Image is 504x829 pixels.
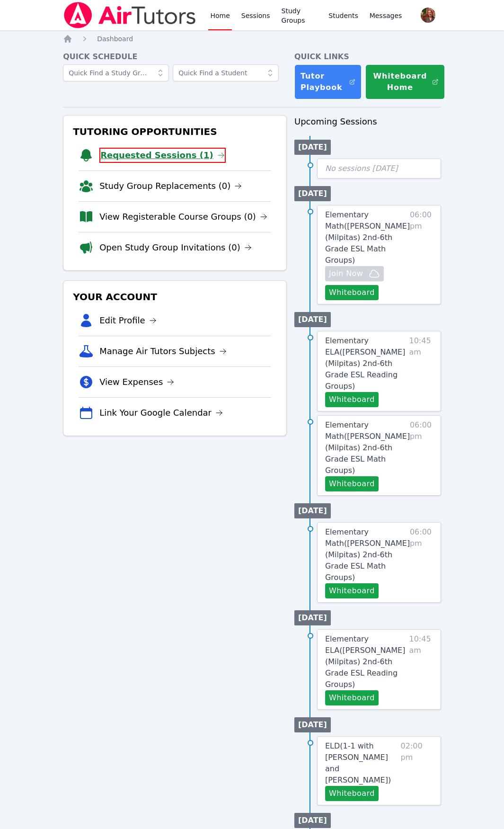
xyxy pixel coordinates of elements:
h4: Quick Schedule [63,51,287,62]
span: Elementary ELA ( [PERSON_NAME] (Milpitas) 2nd-6th Grade ESL Reading Groups ) [325,634,406,689]
a: ELD(1-1 with [PERSON_NAME] and [PERSON_NAME]) [325,740,397,786]
a: View Registerable Course Groups (0) [99,210,267,223]
span: 10:45 am [409,633,433,705]
button: Whiteboard [325,583,379,598]
li: [DATE] [294,717,331,732]
span: Elementary Math ( [PERSON_NAME] (Milpitas) 2nd-6th Grade ESL Math Groups ) [325,527,410,582]
span: 02:00 pm [401,740,433,801]
a: Elementary ELA([PERSON_NAME] (Milpitas) 2nd-6th Grade ESL Reading Groups) [325,335,405,392]
a: Open Study Group Invitations (0) [99,241,252,254]
button: Whiteboard [325,786,379,801]
a: Elementary Math([PERSON_NAME] (Milpitas) 2nd-6th Grade ESL Math Groups) [325,419,410,476]
a: Tutor Playbook [294,64,362,99]
li: [DATE] [294,186,331,201]
nav: Breadcrumb [63,34,441,44]
li: [DATE] [294,140,331,155]
h4: Quick Links [294,51,441,62]
span: 06:00 pm [410,209,433,300]
a: Elementary Math([PERSON_NAME] (Milpitas) 2nd-6th Grade ESL Math Groups) [325,526,410,583]
a: Elementary ELA([PERSON_NAME] (Milpitas) 2nd-6th Grade ESL Reading Groups) [325,633,405,690]
img: Air Tutors [63,2,197,28]
li: [DATE] [294,813,331,828]
span: Elementary Math ( [PERSON_NAME] (Milpitas) 2nd-6th Grade ESL Math Groups ) [325,210,410,265]
li: [DATE] [294,503,331,518]
a: Requested Sessions (1) [99,148,226,163]
a: Manage Air Tutors Subjects [99,345,227,358]
li: [DATE] [294,312,331,327]
span: 06:00 pm [410,526,433,598]
li: [DATE] [294,610,331,625]
span: Elementary ELA ( [PERSON_NAME] (Milpitas) 2nd-6th Grade ESL Reading Groups ) [325,336,406,391]
a: Dashboard [97,34,133,44]
span: Join Now [329,268,363,279]
a: View Expenses [99,375,174,389]
button: Whiteboard Home [365,64,445,99]
input: Quick Find a Study Group [63,64,169,81]
h3: Your Account [71,288,279,305]
h3: Upcoming Sessions [294,115,441,128]
button: Whiteboard [325,690,379,705]
span: 06:00 pm [410,419,433,491]
span: Dashboard [97,35,133,43]
span: 10:45 am [409,335,433,407]
button: Whiteboard [325,285,379,300]
span: ELD ( 1-1 with [PERSON_NAME] and [PERSON_NAME] ) [325,741,391,784]
span: No sessions [DATE] [325,164,398,173]
a: Edit Profile [99,314,157,327]
button: Whiteboard [325,476,379,491]
input: Quick Find a Student [173,64,279,81]
a: Study Group Replacements (0) [99,179,242,193]
span: Elementary Math ( [PERSON_NAME] (Milpitas) 2nd-6th Grade ESL Math Groups ) [325,420,410,475]
span: Messages [370,11,402,20]
button: Whiteboard [325,392,379,407]
button: Join Now [325,266,384,281]
a: Link Your Google Calendar [99,406,223,419]
a: Elementary Math([PERSON_NAME] (Milpitas) 2nd-6th Grade ESL Math Groups) [325,209,410,266]
h3: Tutoring Opportunities [71,123,279,140]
